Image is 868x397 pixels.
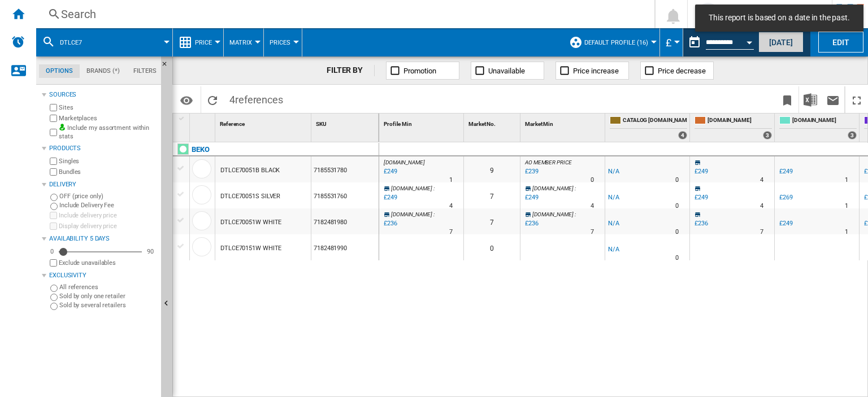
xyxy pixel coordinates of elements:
div: Delivery Time : 0 day [675,200,679,212]
div: Profile Min Sort None [381,114,463,131]
label: Bundles [59,168,157,176]
button: Open calendar [739,30,759,51]
button: Maximize [845,86,868,113]
input: Display delivery price [50,223,57,230]
span: Market No. [468,121,496,127]
label: Include delivery price [59,211,157,220]
div: Delivery Time : 0 day [675,174,679,186]
div: Sources [49,90,157,99]
div: Default profile (16) [569,28,654,56]
span: : [433,211,435,217]
div: Delivery Time : 0 day [675,226,679,238]
div: DTLCE70151W WHITE [220,235,281,261]
md-tab-item: Brands (*) [80,64,127,78]
span: This report is based on a date in the past. [705,12,853,24]
div: £249 [778,166,793,177]
img: alerts-logo.svg [11,35,25,49]
div: Last updated : Thursday, 14 August 2025 23:00 [523,166,539,177]
div: £249 [693,166,708,177]
div: [DOMAIN_NAME] 3 offers sold by AO.COM [777,114,859,142]
div: N/A [608,192,619,203]
span: [DOMAIN_NAME] [391,211,432,217]
label: Sites [59,103,157,112]
button: [DATE] [758,32,804,53]
label: Singles [59,157,157,165]
span: : [433,185,435,191]
div: Exclusivity [49,271,157,280]
div: 90 [144,247,157,256]
span: Profile Min [384,121,412,127]
span: 4 [224,86,289,110]
input: Include Delivery Fee [50,203,58,210]
button: Download in Excel [799,86,822,113]
div: dtlce7 [42,28,167,56]
span: Default profile (16) [584,39,648,46]
div: Last updated : Thursday, 14 August 2025 23:00 [523,192,539,203]
div: Sort None [523,114,605,131]
div: This report is based on a date in the past. [683,28,756,56]
label: All references [59,283,157,291]
div: DTLCE70051W WHITE [220,210,281,235]
span: Reference [220,121,245,127]
div: Sort None [381,114,463,131]
span: [DOMAIN_NAME] [708,116,772,126]
div: 7185531780 [311,156,379,182]
div: Delivery Time : 0 day [675,252,679,264]
div: FILTER BY [327,65,375,76]
input: Include delivery price [50,212,57,219]
span: Prices [270,39,290,46]
div: Sort None [192,114,215,131]
span: : [575,185,576,191]
label: Exclude unavailables [59,259,157,267]
md-tab-item: Options [39,64,80,78]
button: Edit [818,32,863,53]
div: Delivery Time : 4 days [760,200,763,212]
div: 3 offers sold by AO.COM [848,131,857,139]
div: Sort None [314,114,379,131]
div: 0 [464,234,520,260]
div: £249 [695,168,708,175]
span: dtlce7 [60,39,82,46]
span: [DOMAIN_NAME] [532,211,574,217]
div: Sort None [218,114,311,131]
div: £249 [779,220,793,227]
div: SKU Sort None [314,114,379,131]
label: OFF (price only) [59,192,157,200]
div: Availability 5 Days [49,234,157,243]
div: £249 [778,218,793,229]
div: Last updated : Thursday, 14 August 2025 23:00 [382,166,397,177]
div: 7182481980 [311,208,379,234]
input: OFF (price only) [50,194,58,201]
button: dtlce7 [60,28,93,56]
div: £249 [779,168,793,175]
div: CATALOG [DOMAIN_NAME] 4 offers sold by CATALOG BEKO.UK [607,114,689,142]
label: Include my assortment within stats [59,124,157,141]
div: Delivery [49,180,157,189]
button: Prices [270,28,296,56]
div: Last updated : Thursday, 14 August 2025 23:00 [523,218,539,229]
span: [DOMAIN_NAME] [391,185,432,191]
div: 7182481990 [311,234,379,260]
div: £249 [693,192,708,203]
button: Price increase [555,62,629,80]
label: Sold by several retailers [59,301,157,309]
div: Search [61,6,625,22]
div: Delivery Time : 1 day [845,226,848,238]
label: Include Delivery Fee [59,201,157,210]
button: Price decrease [640,62,714,80]
button: Reload [201,86,224,113]
img: mysite-bg-18x18.png [59,124,66,130]
md-menu: Currency [660,28,683,56]
span: Matrix [229,39,252,46]
img: excel-24x24.png [804,93,817,107]
div: 7 [464,182,520,208]
input: Display delivery price [50,259,57,267]
md-slider: Availability [59,246,142,258]
div: Delivery Time : 0 day [591,174,594,186]
button: Send this report by email [822,86,844,113]
span: references [235,94,283,106]
div: Delivery Time : 4 days [449,200,453,212]
input: Marketplaces [50,115,57,122]
div: 3 offers sold by AMAZON.CO.UK [763,131,772,139]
